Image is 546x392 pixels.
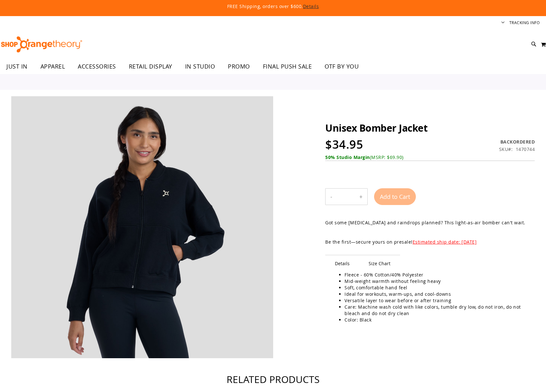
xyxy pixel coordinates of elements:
span: ACCESSORIES [78,59,116,74]
a: OTF BY YOU [318,59,365,74]
img: main product photo [11,96,273,359]
p: Got some [MEDICAL_DATA] and raindrops planned? This light-as-air bomber can't wait. [325,219,525,226]
li: Care: Machine wash cold with like colors, tumble dry low, do not iron, do not bleach and do not d... [345,304,528,317]
div: 1470744 [516,146,535,153]
span: Unisex Bomber Jacket [325,121,427,135]
span: $34.95 [325,136,363,152]
strong: SKU [499,146,513,152]
li: Soft, comfortable hand feel [345,285,528,291]
b: 50% Studio Margin [325,154,370,160]
a: PROMO [221,59,256,74]
div: Backordered [499,139,535,145]
span: Details [325,255,359,272]
a: RETAIL DISPLAY [122,59,179,74]
a: ACCESSORIES [71,59,122,74]
input: Product quantity [337,189,354,204]
li: Ideal for workouts, warm-ups, and cool-downs [345,291,528,297]
div: Availability [499,139,535,145]
span: Size Chart [359,255,400,272]
a: FINAL PUSH SALE [256,59,318,74]
a: APPAREL [34,59,72,74]
div: (MSRP: $69.90) [325,154,535,161]
li: Color: Black [345,317,528,323]
span: Estimated ship date: [DATE] [413,239,477,245]
a: IN STUDIO [179,59,222,74]
a: Tracking Info [509,20,540,25]
span: FINAL PUSH SALE [263,59,312,74]
a: Details [303,3,319,9]
span: JUST IN [6,59,28,74]
span: OTF BY YOU [325,59,359,74]
span: PROMO [228,59,250,74]
button: Increase product quantity [354,189,367,205]
span: RETAIL DISPLAY [129,59,172,74]
button: Decrease product quantity [326,189,337,205]
li: Mid-weight warmth without feeling heavy [345,278,528,285]
span: IN STUDIO [185,59,215,74]
p: Be the first—secure yours on presale! [325,239,525,245]
span: APPAREL [40,59,65,74]
li: Versatile layer to wear before or after training [345,297,528,304]
span: Related products [227,373,319,386]
p: FREE Shipping, orders over $600. [80,3,466,10]
button: Account menu [501,20,505,26]
li: Fleece - 60% Cotton/40% Polyester [345,272,528,278]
